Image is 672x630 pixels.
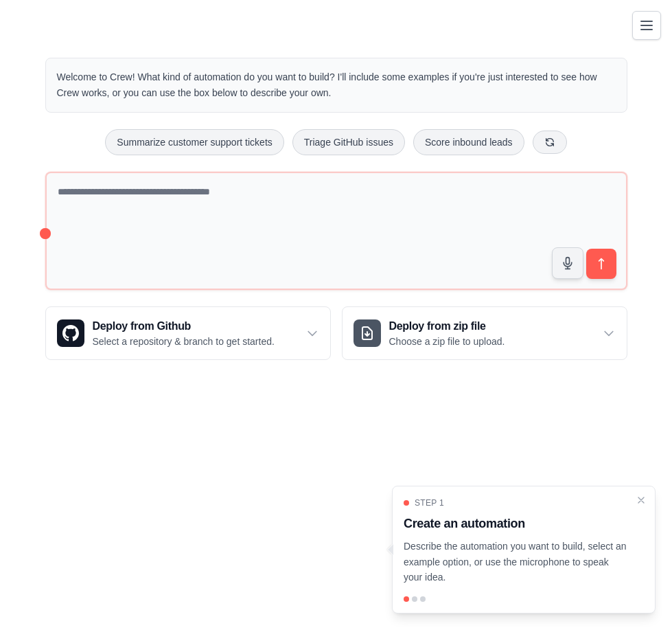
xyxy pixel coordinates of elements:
button: Close walkthrough [636,495,647,506]
button: Summarize customer support tickets [105,129,283,155]
h3: Create an automation [404,514,627,533]
p: Welcome to Crew! What kind of automation do you want to build? I'll include some examples if you'... [57,69,616,101]
button: Triage GitHub issues [292,129,405,155]
p: Describe the automation you want to build, select an example option, or use the microphone to spe... [404,539,627,585]
p: Choose a zip file to upload. [389,335,505,348]
p: Select a repository & branch to get started. [93,335,275,348]
h3: Deploy from Github [93,318,275,335]
button: Toggle navigation [632,11,661,40]
span: Step 1 [415,497,444,508]
button: Score inbound leads [413,129,524,155]
h3: Deploy from zip file [389,318,505,335]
